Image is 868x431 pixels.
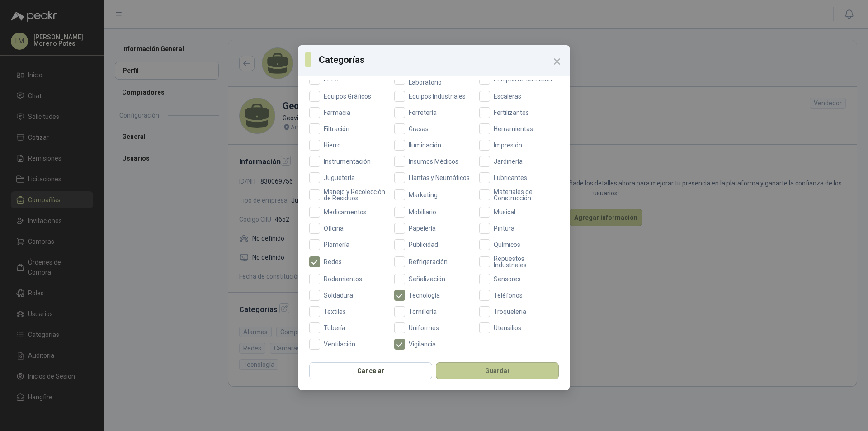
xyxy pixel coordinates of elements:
[490,189,559,201] span: Materiales de Construcción
[405,73,474,85] span: Equipos de Laboratorio
[490,175,531,181] span: Lubricantes
[490,256,559,268] span: Repuestos Industriales
[490,76,556,82] span: Equipos de Medición
[320,308,349,315] span: Textiles
[405,225,439,232] span: Papelería
[320,175,359,181] span: Juguetería
[405,142,445,148] span: Iluminación
[490,225,518,232] span: Pintura
[490,308,530,315] span: Troqueleria
[320,292,357,298] span: Soldadura
[405,292,443,298] span: Tecnología
[490,276,524,282] span: Sensores
[490,209,519,215] span: Musical
[405,341,439,347] span: Vigilancia
[320,276,366,282] span: Rodamientos
[320,259,345,265] span: Redes
[320,325,349,331] span: Tubería
[405,109,440,116] span: Ferretería
[320,109,354,116] span: Farmacia
[320,93,375,99] span: Equipos Gráficos
[320,341,359,347] span: Ventilación
[320,189,389,201] span: Manejo y Recolección de Residuos
[319,53,563,66] h3: Categorías
[309,362,432,379] button: Cancelar
[490,325,525,331] span: Utensilios
[405,209,440,215] span: Mobiliario
[320,76,342,82] span: EPPs
[490,109,533,116] span: Fertilizantes
[320,158,374,165] span: Instrumentación
[405,126,432,132] span: Grasas
[490,242,524,248] span: Químicos
[490,93,525,99] span: Escaleras
[405,259,451,265] span: Refrigeración
[405,325,443,331] span: Uniformes
[320,209,370,215] span: Medicamentos
[405,276,449,282] span: Señalización
[405,93,469,99] span: Equipos Industriales
[550,54,564,69] button: Close
[405,308,440,315] span: Tornillería
[320,242,353,248] span: Plomería
[320,225,347,232] span: Oficina
[405,175,473,181] span: Llantas y Neumáticos
[405,158,462,165] span: Insumos Médicos
[490,158,526,165] span: Jardinería
[320,142,344,148] span: Hierro
[320,126,353,132] span: Filtración
[490,126,537,132] span: Herramientas
[405,192,441,198] span: Marketing
[405,242,442,248] span: Publicidad
[490,292,526,298] span: Teléfonos
[436,362,559,379] button: Guardar
[490,142,526,148] span: Impresión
